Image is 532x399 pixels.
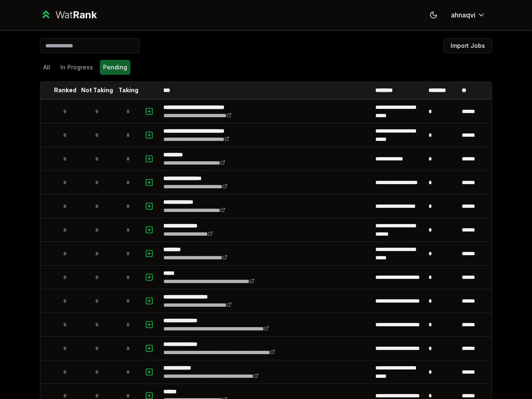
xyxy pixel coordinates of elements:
button: Pending [100,60,131,75]
p: Taking [118,86,138,94]
button: All [40,60,54,75]
p: Not Taking [81,86,113,94]
button: ahnaqvi [444,7,492,22]
p: Ranked [54,86,76,94]
a: WatRank [40,8,97,22]
span: Rank [73,9,97,21]
div: Wat [55,8,97,22]
button: In Progress [57,60,96,75]
span: ahnaqvi [451,10,475,20]
button: Import Jobs [443,38,492,53]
